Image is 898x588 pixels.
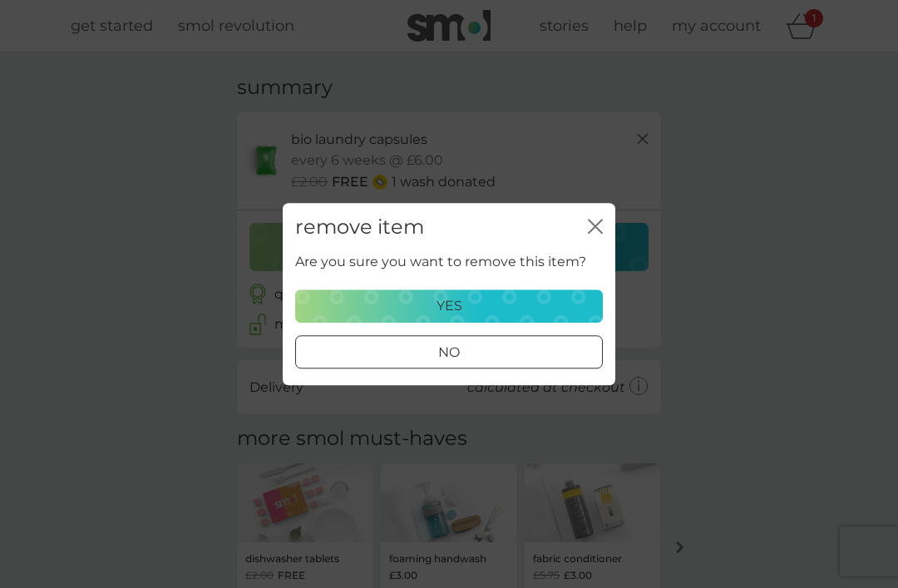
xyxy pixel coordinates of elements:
button: close [588,219,603,236]
p: no [438,342,460,363]
button: no [295,335,603,368]
h2: remove item [295,215,424,240]
p: yes [437,295,462,317]
p: Are you sure you want to remove this item? [295,252,586,274]
button: yes [295,289,603,323]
